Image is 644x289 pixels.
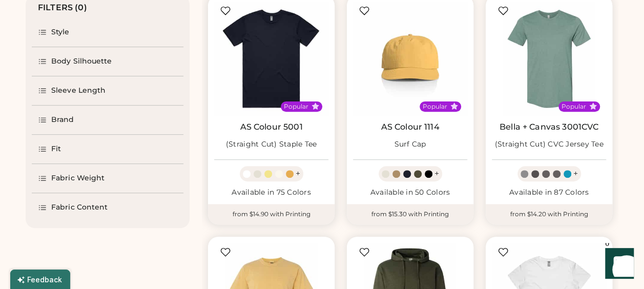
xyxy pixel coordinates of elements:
[353,2,467,116] img: AS Colour 1114 Surf Cap
[51,144,61,154] div: Fit
[486,204,612,224] div: from $14.20 with Printing
[492,188,606,198] div: Available in 87 Colors
[214,2,328,116] img: AS Colour 5001 (Straight Cut) Staple Tee
[240,122,302,132] a: AS Colour 5001
[226,139,317,150] div: (Straight Cut) Staple Tee
[434,168,439,179] div: +
[573,168,578,179] div: +
[51,86,106,96] div: Sleeve Length
[51,202,108,213] div: Fabric Content
[500,122,598,132] a: Bella + Canvas 3001CVC
[394,139,426,150] div: Surf Cap
[38,2,87,14] div: FILTERS (0)
[51,115,74,125] div: Brand
[562,102,586,111] div: Popular
[381,122,439,132] a: AS Colour 1114
[450,102,458,110] button: Popular Style
[589,102,597,110] button: Popular Style
[347,204,473,224] div: from $15.30 with Printing
[296,168,300,179] div: +
[353,188,467,198] div: Available in 50 Colors
[423,102,447,111] div: Popular
[208,204,335,224] div: from $14.90 with Printing
[494,139,603,150] div: (Straight Cut) CVC Jersey Tee
[595,243,639,287] iframe: Front Chat
[311,102,319,110] button: Popular Style
[51,27,70,37] div: Style
[214,188,328,198] div: Available in 75 Colors
[51,56,112,67] div: Body Silhouette
[284,102,308,111] div: Popular
[51,173,105,183] div: Fabric Weight
[492,2,606,116] img: BELLA + CANVAS 3001CVC (Straight Cut) CVC Jersey Tee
